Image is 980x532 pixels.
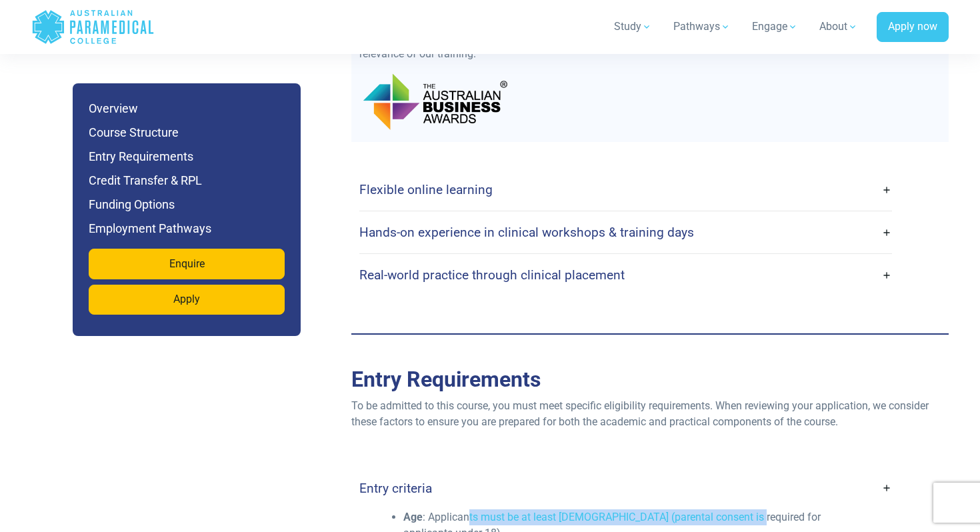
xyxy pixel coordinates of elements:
[359,481,432,496] h4: Entry criteria
[359,267,625,283] h4: Real-world practice through clinical placement
[744,8,806,45] a: Engage
[351,367,949,392] h2: Entry Requirements
[351,398,949,430] p: To be admitted to this course, you must meet specific eligibility requirements. When reviewing yo...
[877,12,949,43] a: Apply now
[359,174,892,205] a: Flexible online learning
[359,217,892,248] a: Hands-on experience in clinical workshops & training days
[811,8,866,45] a: About
[31,5,155,49] a: Australian Paramedical College
[359,473,892,504] a: Entry criteria
[359,225,694,240] h4: Hands-on experience in clinical workshops & training days
[665,8,739,45] a: Pathways
[359,182,493,197] h4: Flexible online learning
[403,511,423,523] strong: Age
[359,259,892,291] a: Real-world practice through clinical placement
[606,8,660,45] a: Study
